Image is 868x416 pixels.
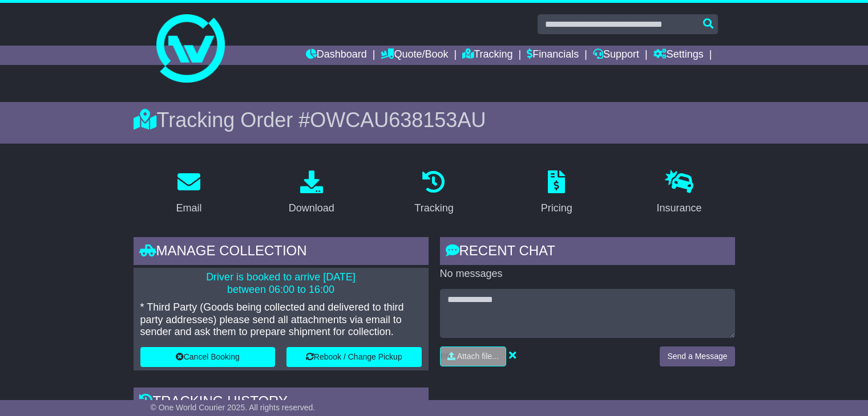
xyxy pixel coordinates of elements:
[407,166,461,220] a: Tracking
[286,347,422,367] button: Rebook / Change Pickup
[440,268,735,280] p: No messages
[440,237,735,268] div: RECENT CHAT
[306,46,367,65] a: Dashboard
[140,271,422,296] p: Driver is booked to arrive [DATE] between 06:00 to 16:00
[541,201,572,216] div: Pricing
[140,347,276,367] button: Cancel Booking
[281,166,342,220] a: Download
[134,108,735,132] div: Tracking Order #
[381,46,448,65] a: Quote/Book
[310,108,486,132] span: OWCAU638153AU
[289,201,334,216] div: Download
[657,201,702,216] div: Insurance
[151,403,316,412] span: © One World Courier 2025. All rights reserved.
[527,46,579,65] a: Financials
[414,201,453,216] div: Tracking
[660,346,734,366] button: Send a Message
[653,46,704,65] a: Settings
[534,166,580,220] a: Pricing
[140,301,422,338] p: * Third Party (Goods being collected and delivered to third party addresses) please send all atta...
[649,166,709,220] a: Insurance
[462,46,512,65] a: Tracking
[134,237,429,268] div: Manage collection
[168,166,209,220] a: Email
[593,46,639,65] a: Support
[176,201,201,216] div: Email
